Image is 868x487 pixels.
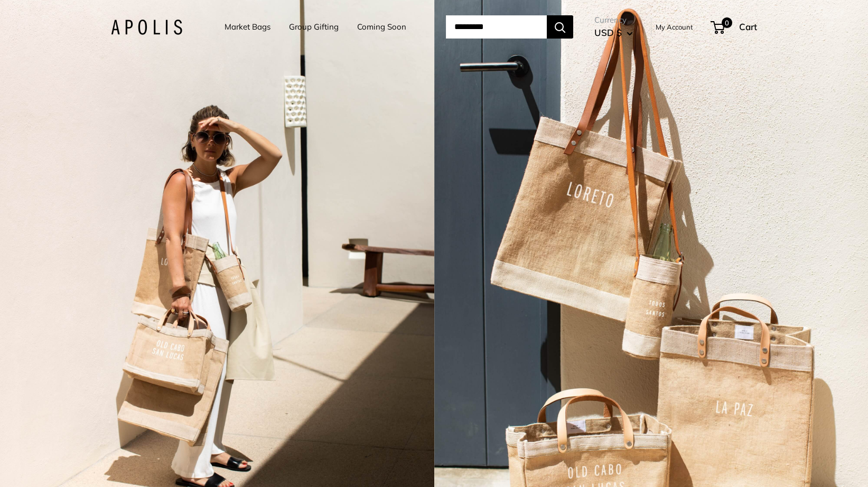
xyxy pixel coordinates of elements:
span: Cart [739,21,757,32]
a: My Account [656,21,693,33]
button: Search [547,15,573,39]
a: Group Gifting [289,20,339,34]
a: 0 Cart [712,18,757,35]
button: USD $ [594,24,633,41]
span: 0 [722,17,732,28]
a: Coming Soon [357,20,406,34]
input: Search... [446,15,547,39]
a: Market Bags [225,20,270,34]
span: Currency [594,13,633,27]
span: USD $ [594,27,622,38]
img: Apolis [111,20,182,35]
